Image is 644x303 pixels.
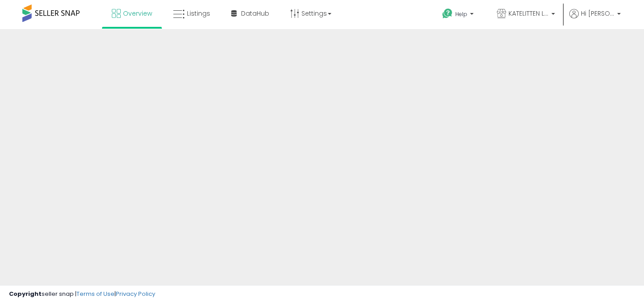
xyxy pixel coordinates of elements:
[455,10,467,18] span: Help
[442,8,453,19] i: Get Help
[9,290,42,298] strong: Copyright
[569,9,621,29] a: Hi [PERSON_NAME]
[241,9,269,18] span: DataHub
[187,9,210,18] span: Listings
[116,290,155,298] a: Privacy Policy
[508,9,549,18] span: KATELITTEN LLC
[581,9,614,18] span: Hi [PERSON_NAME]
[76,290,114,298] a: Terms of Use
[9,290,155,299] div: seller snap | |
[435,1,483,29] a: Help
[123,9,152,18] span: Overview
